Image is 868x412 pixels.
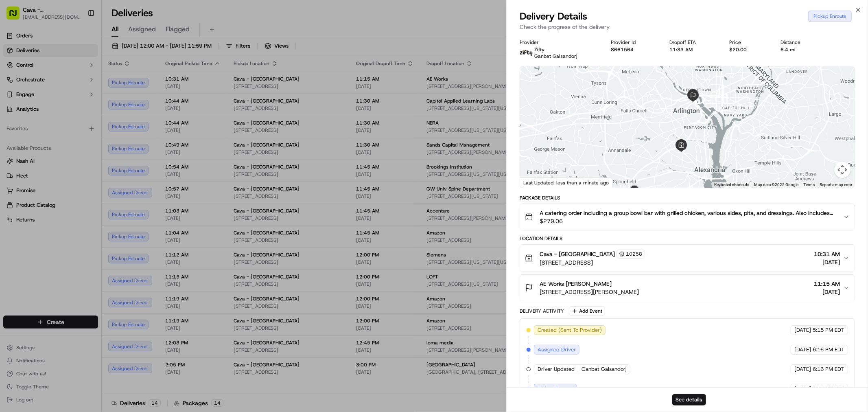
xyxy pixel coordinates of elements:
div: 📗 [8,183,15,189]
span: Assigned Driver [538,346,576,353]
span: Created (Sent To Provider) [538,327,602,334]
img: 1736555255976-a54dd68f-1ca7-489b-9aae-adbdc363a1c4 [16,149,23,155]
a: Report a map error [820,182,852,187]
div: Start new chat [37,78,133,86]
div: Location Details [520,235,855,242]
div: We're available if you need us! [37,86,112,92]
span: [DATE] [794,327,811,334]
div: Past conversations [8,106,55,112]
p: Zifty [534,46,577,53]
span: Map data ©2025 Google [754,182,798,187]
div: Package Details [520,195,855,201]
input: Got a question? Start typing here... [21,53,146,61]
button: See all [126,104,148,114]
span: API Documentation [77,182,131,190]
p: Check the progress of the delivery [520,23,855,31]
span: Delivery Details [520,10,587,23]
p: Welcome 👋 [8,33,148,46]
span: 5:15 PM EDT [813,327,844,334]
span: 10258 [626,251,642,257]
span: [DATE] [814,288,840,296]
span: [DATE] [794,346,811,353]
button: Start new chat [138,80,148,90]
button: AE Works [PERSON_NAME][STREET_ADDRESS][PERSON_NAME]11:15 AM[DATE] [520,275,855,301]
span: [STREET_ADDRESS] [540,259,645,267]
span: A catering order including a group bowl bar with grilled chicken, various sides, pita, and dressi... [540,209,837,217]
img: zifty-logo-trans-sq.png [520,46,533,59]
span: 9:15 AM EDT [813,385,844,392]
div: Last Updated: less than a minute ago [520,178,612,188]
div: Distance [781,39,821,46]
a: Terms (opens in new tab) [803,182,815,187]
span: [DATE] [794,366,811,373]
span: 10:31 AM [814,250,840,258]
span: Ganbat Galsandorj [534,53,577,59]
img: Klarizel Pensader [8,140,21,153]
img: 1736555255976-a54dd68f-1ca7-489b-9aae-adbdc363a1c4 [16,127,23,133]
div: Price [730,39,768,46]
img: 1736555255976-a54dd68f-1ca7-489b-9aae-adbdc363a1c4 [8,78,23,92]
button: Map camera controls [834,162,851,178]
div: 💻 [69,183,75,189]
span: Pylon [81,202,98,208]
span: [DATE] [794,385,811,392]
button: Cava - [GEOGRAPHIC_DATA]10258[STREET_ADDRESS]10:31 AM[DATE] [520,245,855,272]
span: 6:16 PM EDT [813,346,844,353]
span: • [69,126,72,133]
span: [DATE] [814,258,840,266]
div: $20.00 [730,46,768,53]
span: [STREET_ADDRESS][PERSON_NAME] [540,288,639,296]
div: Dropoff ETA [669,39,717,46]
img: Nash [8,8,24,24]
span: Driver Updated [538,366,575,373]
div: 6.4 mi [781,46,821,53]
img: Google [522,177,549,188]
span: • [69,148,72,155]
button: A catering order including a group bowl bar with grilled chicken, various sides, pita, and dressi... [520,204,855,230]
a: 💻API Documentation [66,179,134,193]
button: Add Event [569,306,605,316]
div: Provider Id [611,39,656,46]
button: 8661564 [611,46,634,53]
span: Klarizel Pensader [25,126,67,133]
span: Cava - [GEOGRAPHIC_DATA] [540,250,615,258]
span: 11:15 AM [814,280,840,288]
span: Ganbat Galsandorj [582,366,627,373]
span: [DATE] [73,148,90,155]
span: Pickup Enroute [538,385,573,392]
button: Keyboard shortcuts [714,182,749,188]
span: AE Works [PERSON_NAME] [540,280,612,288]
span: 6:16 PM EDT [813,366,844,373]
div: 11:33 AM [669,46,717,53]
button: See details [672,394,706,405]
a: Powered byPylon [57,202,98,208]
a: 📗Knowledge Base [5,179,66,193]
span: $279.06 [540,217,837,225]
img: Klarizel Pensader [8,118,21,131]
img: 1724597045416-56b7ee45-8013-43a0-a6f9-03cb97ddad50 [17,78,32,92]
span: [DATE] [73,126,90,133]
span: Knowledge Base [16,182,62,190]
span: Klarizel Pensader [25,148,67,155]
div: Delivery Activity [520,308,564,314]
div: Provider [520,39,598,46]
a: Open this area in Google Maps (opens a new window) [522,177,549,188]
